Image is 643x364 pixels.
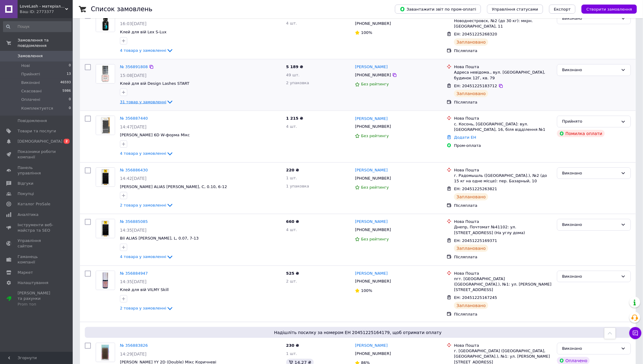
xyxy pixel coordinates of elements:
span: 220 ₴ [286,168,299,172]
a: Клей для вій VILMY Skill [120,287,169,292]
button: Експорт [549,5,576,14]
div: Нова Пошта [454,271,552,276]
span: [PERSON_NAME] ALIAS [PERSON_NAME], C, 0.10, 6-12 [120,184,227,189]
span: [PHONE_NUMBER] [355,351,391,356]
span: 14:29[DATE] [120,352,147,356]
span: 1 шт. [286,176,297,180]
input: Пошук [3,21,71,32]
img: Фото товару [96,343,115,362]
span: Замовлення [18,53,43,59]
div: Виконано [562,67,618,73]
span: Надішліть посилку за номером ЕН 20451225164179, щоб отримати оплату [87,329,628,336]
span: ЕН: 20451225183712 [454,84,497,88]
span: 4 шт. [286,227,297,232]
div: Виконано [562,170,618,177]
button: Чат з покупцем [629,327,641,339]
span: Показники роботи компанії [18,149,56,160]
a: Клей для вій Design Lashes START [120,81,189,86]
a: № 356884947 [120,271,148,276]
span: Скасовані [21,88,42,94]
img: Фото товару [96,13,115,32]
div: пгт. [GEOGRAPHIC_DATA] ([GEOGRAPHIC_DATA].), №1: ул. [PERSON_NAME][STREET_ADDRESS] [454,276,552,293]
a: [PERSON_NAME] [355,116,388,122]
span: 2 шт. [286,279,297,283]
span: Без рейтингу [361,237,389,241]
h1: Список замовлень [91,5,152,13]
div: г. Радомышль ([GEOGRAPHIC_DATA].), №2 (до 15 кг на одне місце): пер. Базарный, 10 [454,173,552,184]
a: 2 товара у замовленні [120,203,174,207]
span: Замовлення та повідомлення [18,38,73,48]
span: 4 товара у замовленні [120,48,166,53]
img: Фото товару [96,220,115,238]
a: № 356885085 [120,219,148,224]
img: Фото товару [96,168,115,186]
span: 4 шт. [286,21,297,25]
span: Без рейтингу [361,185,389,190]
span: Управління статусами [492,7,538,12]
div: Післяплата [454,100,552,105]
div: Нова Пошта [454,116,552,121]
a: [PERSON_NAME] [355,343,388,349]
span: 660 ₴ [286,219,299,224]
span: 4 товара у замовленні [120,254,166,259]
div: Післяплата [454,254,552,260]
span: 100% [361,30,372,35]
div: Виконано [562,273,618,280]
span: 2 упаковка [286,81,309,85]
span: Управління сайтом [18,238,56,249]
span: 46593 [60,80,71,85]
span: Панель управління [18,165,56,176]
span: Маркет [18,270,33,275]
span: Без рейтингу [361,134,389,138]
span: Товари та послуги [18,128,56,134]
span: ЕН: 20451225263821 [454,187,497,191]
img: Фото товару [96,65,115,83]
div: Заплановано [454,193,488,200]
span: Інструменти веб-майстра та SEO [18,222,56,233]
div: Нова Пошта [454,343,552,348]
span: Каталог ProSale [18,201,50,207]
span: 4 товара у замовленні [120,151,166,156]
span: Вії ALIAS [PERSON_NAME], L, 0.07, 7-13 [120,236,199,240]
span: Оплачені [21,97,40,102]
span: Нові [21,63,30,68]
a: [PERSON_NAME] [355,167,388,173]
span: 2 [64,139,70,144]
span: 1 упаковка [286,184,309,188]
a: 4 товара у замовленні [120,48,174,53]
span: 16:03[DATE] [120,21,147,26]
span: [PERSON_NAME] 6D W-форма Мікс [120,133,190,137]
a: [PERSON_NAME] [355,219,388,225]
span: [PHONE_NUMBER] [355,176,391,180]
span: Відгуки [18,181,33,186]
span: Без рейтингу [361,82,389,86]
span: 0 [69,97,71,102]
span: Покупці [18,191,34,197]
div: Виконано [562,15,618,22]
span: 230 ₴ [286,343,299,348]
div: Післяплата [454,48,552,54]
span: Аналітика [18,212,38,217]
a: Створити замовлення [575,7,637,11]
a: Фото товару [96,64,115,84]
div: Пром-оплата [454,143,552,148]
span: Прийняті [21,71,40,77]
button: Завантажити звіт по пром-оплаті [395,5,481,14]
span: 14:47[DATE] [120,124,147,129]
span: Завантажити звіт по пром-оплаті [400,6,476,12]
div: Нова Пошта [454,167,552,173]
button: Управління статусами [487,5,543,14]
span: 1 шт. [286,351,297,356]
div: Заплановано [454,90,488,97]
a: 2 товара у замовленні [120,306,174,310]
a: № 356891808 [120,65,148,69]
div: Новоднестровск, №2 (до 30 кг): мкрн. [GEOGRAPHIC_DATA], 11 [454,18,552,29]
span: 14:35[DATE] [120,228,147,233]
div: Днепр, Почтомат №41102: ул. [STREET_ADDRESS] (На углу дома) [454,224,552,235]
span: 4 шт. [286,124,297,129]
a: Фото товару [96,343,115,362]
span: Гаманець компанії [18,254,56,265]
a: Фото товару [96,167,115,187]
